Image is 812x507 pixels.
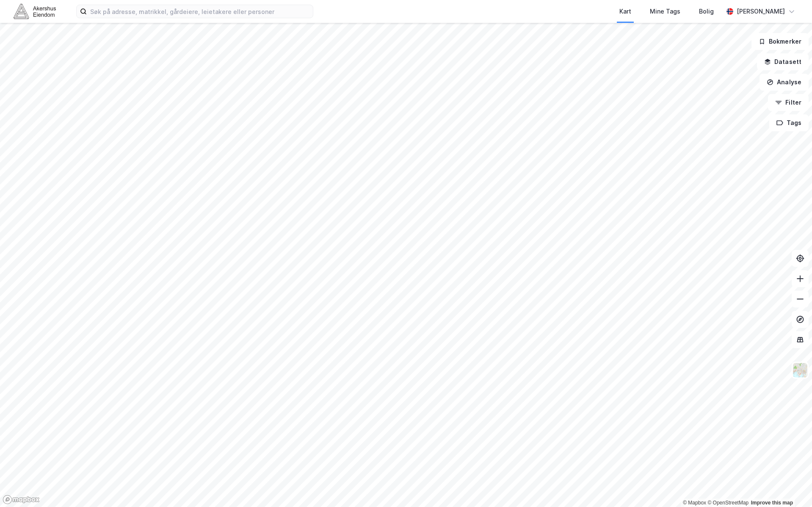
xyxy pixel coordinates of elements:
div: [PERSON_NAME] [737,6,785,17]
button: Bokmerker [751,33,809,50]
div: Mine Tags [650,6,680,17]
img: Z [792,362,808,378]
div: Kart [619,6,631,17]
button: Datasett [757,53,809,70]
a: Mapbox homepage [3,495,40,504]
iframe: Chat Widget [770,466,812,507]
a: OpenStreetMap [707,500,748,506]
button: Tags [769,114,809,131]
button: Filter [768,94,809,111]
div: Kontrollprogram for chat [770,466,812,507]
button: Analyse [760,74,809,91]
input: Søk på adresse, matrikkel, gårdeiere, leietakere eller personer [87,5,313,18]
a: Mapbox [683,500,706,506]
div: Bolig [699,6,714,17]
a: Improve this map [751,500,793,506]
img: akershus-eiendom-logo.9091f326c980b4bce74ccdd9f866810c.svg [14,4,56,19]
